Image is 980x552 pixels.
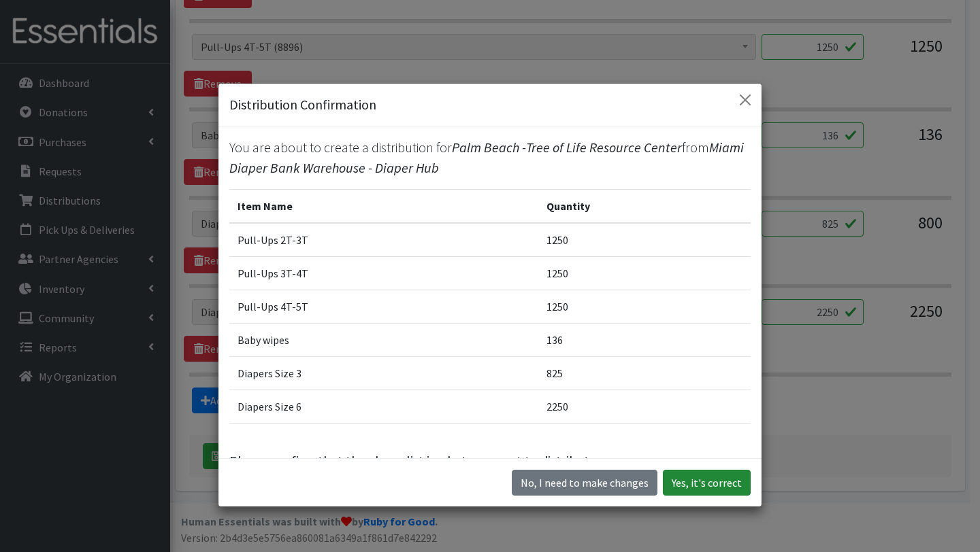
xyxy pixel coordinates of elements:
td: 1250 [538,257,751,290]
td: 136 [538,324,751,357]
td: Baby wipes [229,324,538,357]
th: Quantity [538,190,751,224]
h5: Distribution Confirmation [229,94,376,115]
td: Diapers Size 6 [229,390,538,424]
td: Pull-Ups 2T-3T [229,223,538,257]
td: Diapers Size 3 [229,357,538,390]
td: 2250 [538,390,751,424]
button: No I need to make changes [512,470,657,496]
p: You are about to create a distribution for from [229,137,751,178]
td: Pull-Ups 3T-4T [229,257,538,290]
button: Close [734,89,756,111]
td: 1250 [538,223,751,257]
p: Please confirm that the above list is what you want to distribute. [229,451,751,471]
td: Pull-Ups 4T-5T [229,290,538,324]
button: Yes, it's correct [663,470,751,496]
td: 825 [538,357,751,390]
span: Palm Beach -Tree of Life Resource Center [452,139,682,156]
td: 1250 [538,290,751,324]
th: Item Name [229,190,538,224]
